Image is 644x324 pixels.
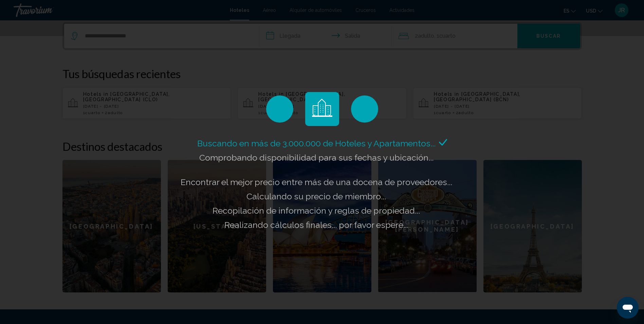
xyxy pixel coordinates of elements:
[199,152,434,163] span: Comprobando disponibilidad para sus fechas y ubicación...
[246,191,386,201] span: Calculando su precio de miembro...
[181,177,452,187] span: Encontrar el mejor precio entre más de una docena de proveedores...
[197,138,436,148] span: Buscando en más de 3.000.000 de Hoteles y Apartamentos...
[617,297,639,319] iframe: Button to launch messaging window
[213,205,420,216] span: Recopilación de información y reglas de propiedad...
[224,220,408,230] span: Realizando cálculos finales... por favor espere...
